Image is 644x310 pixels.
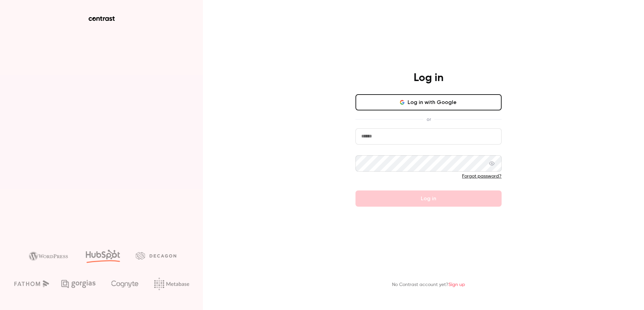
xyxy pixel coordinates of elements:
[462,174,502,179] a: Forgot password?
[136,252,176,259] img: decagon
[448,282,465,287] a: Sign up
[392,281,465,288] p: No Contrast account yet?
[355,94,502,110] button: Log in with Google
[423,116,434,123] span: or
[414,71,443,85] h4: Log in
